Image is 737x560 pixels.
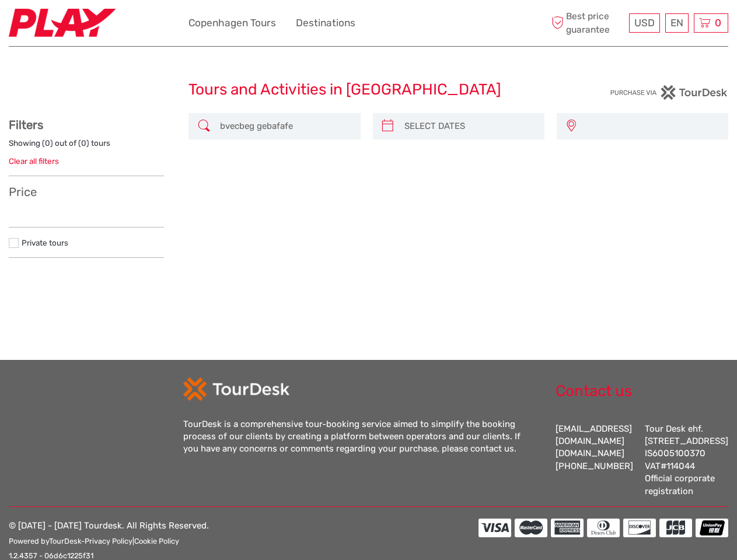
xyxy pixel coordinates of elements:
[713,17,723,29] span: 0
[188,15,276,32] a: Copenhagen Tours
[9,9,116,37] img: 2467-7e1744d7-2434-4362-8842-68c566c31c52_logo_small.jpg
[9,118,43,132] strong: Filters
[9,138,164,156] div: Showing ( ) out of ( ) tours
[296,15,355,32] a: Destinations
[645,423,728,498] div: Tour Desk ehf. [STREET_ADDRESS] IS6005100370 VAT#114044
[81,138,86,149] label: 0
[556,448,624,459] a: [DOMAIN_NAME]
[183,377,289,401] img: td-logo-white.png
[215,116,354,136] input: SEARCH
[134,537,179,545] a: Cookie Policy
[188,80,549,99] h1: Tours and Activities in [GEOGRAPHIC_DATA]
[45,138,50,149] label: 0
[9,185,164,199] h3: Price
[556,382,728,401] h2: Contact us
[478,519,728,537] img: accepted cards
[665,13,689,33] div: EN
[645,473,715,496] a: Official corporate registration
[549,10,626,36] span: Best price guarantee
[556,423,633,498] div: [EMAIL_ADDRESS][DOMAIN_NAME] [PHONE_NUMBER]
[9,551,93,560] small: 1.2.4357 - 06d6c1225f31
[610,85,728,100] img: PurchaseViaTourDesk.png
[9,156,59,166] a: Clear all filters
[9,537,179,545] small: Powered by - |
[85,537,132,545] a: Privacy Policy
[22,238,68,247] a: Private tours
[634,17,655,29] span: USD
[400,116,539,136] input: SELECT DATES
[183,418,531,456] div: TourDesk is a comprehensive tour-booking service aimed to simplify the booking process of our cli...
[49,537,81,545] a: TourDesk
